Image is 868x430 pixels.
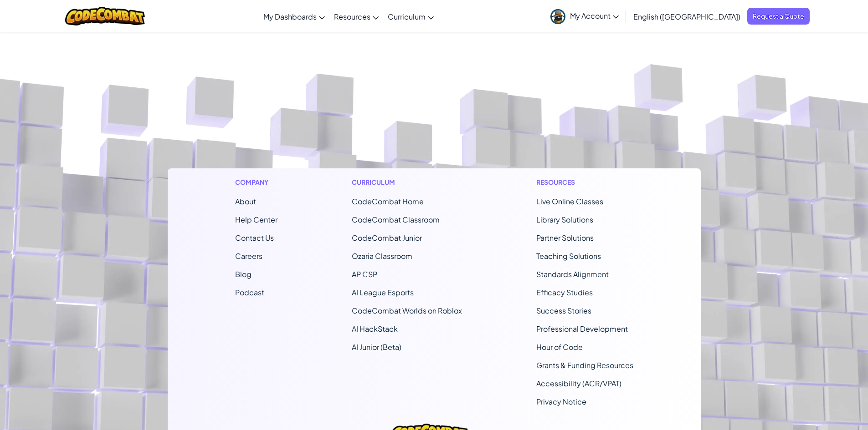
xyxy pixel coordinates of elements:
[536,215,593,224] a: Library Solutions
[352,233,422,243] a: CodeCombat Junior
[536,197,603,206] a: Live Online Classes
[235,251,262,261] a: Careers
[747,8,810,25] a: Request a Quote
[352,251,412,261] a: Ozaria Classroom
[329,4,383,29] a: Resources
[536,306,591,315] a: Success Stories
[235,269,252,279] a: Blog
[570,11,619,20] span: My Account
[235,177,277,187] h1: Company
[263,12,317,21] span: My Dashboards
[235,233,274,243] span: Contact Us
[334,12,370,21] span: Resources
[352,197,424,206] span: CodeCombat Home
[536,251,601,261] a: Teaching Solutions
[383,4,438,29] a: Curriculum
[536,233,594,243] a: Partner Solutions
[536,342,583,352] a: Hour of Code
[352,177,462,187] h1: Curriculum
[235,215,277,224] a: Help Center
[629,4,745,29] a: English ([GEOGRAPHIC_DATA])
[536,324,628,334] a: Professional Development
[352,288,414,297] a: AI League Esports
[536,360,633,370] a: Grants & Funding Resources
[546,2,623,30] a: My Account
[352,269,377,279] a: AP CSP
[352,215,440,224] a: CodeCombat Classroom
[536,379,621,388] a: Accessibility (ACR/VPAT)
[633,12,740,21] span: English ([GEOGRAPHIC_DATA])
[65,7,145,25] img: CodeCombat logo
[550,9,565,24] img: avatar
[235,197,256,206] a: About
[388,12,426,21] span: Curriculum
[352,324,398,334] a: AI HackStack
[352,342,401,352] a: AI Junior (Beta)
[352,306,462,315] a: CodeCombat Worlds on Roblox
[536,288,593,297] a: Efficacy Studies
[536,177,633,187] h1: Resources
[536,269,609,279] a: Standards Alignment
[235,288,264,297] a: Podcast
[259,4,329,29] a: My Dashboards
[536,397,586,406] a: Privacy Notice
